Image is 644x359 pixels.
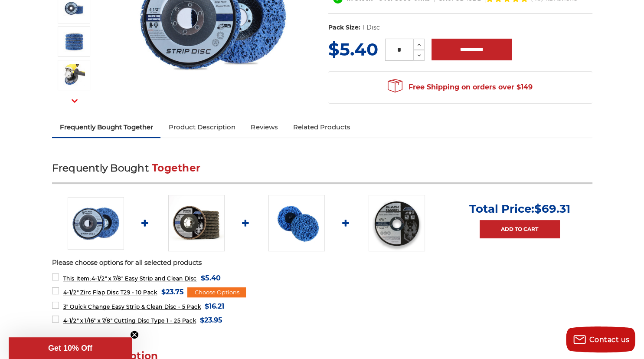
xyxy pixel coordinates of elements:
[63,303,201,310] span: 3" Quick Change Easy Strip & Clean Disc - 5 Pack
[160,118,243,137] a: Product Description
[48,344,92,352] span: Get 10% Off
[52,118,161,137] a: Frequently Bought Together
[63,32,85,52] img: 4-1/2" x 7/8" Easy Strip and Clean Disc
[63,64,85,86] img: 4-1/2" x 7/8" Easy Strip and Clean Disc
[63,275,91,282] strong: This Item:
[534,202,570,216] span: $69.31
[52,258,592,268] p: Please choose options for all selected products
[201,272,221,284] span: $5.40
[388,79,533,96] span: Free Shipping on orders over $149
[362,23,379,32] dd: 1 Disc
[63,289,157,296] span: 4-1/2" Zirc Flap Disc T29 - 10 Pack
[68,197,124,250] img: 4-1/2" x 7/8" Easy Strip and Clean Disc
[566,326,635,352] button: Contact us
[152,162,200,174] span: Together
[328,23,360,32] dt: Pack Size:
[187,287,246,298] div: Choose Options
[200,314,222,326] span: $23.95
[469,202,570,216] p: Total Price:
[205,300,224,312] span: $16.21
[130,330,139,339] button: Close teaser
[285,118,358,137] a: Related Products
[52,162,149,174] span: Frequently Bought
[63,317,196,324] span: 4-1/2" x 1/16" x 7/8" Cutting Disc Type 1 - 25 Pack
[9,337,132,359] div: Get 10% OffClose teaser
[243,118,285,137] a: Reviews
[480,220,560,238] a: Add to Cart
[161,286,183,298] span: $23.75
[589,336,630,344] span: Contact us
[328,39,378,60] span: $5.40
[63,275,196,282] span: 4-1/2" x 7/8" Easy Strip and Clean Disc
[64,91,85,110] button: Next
